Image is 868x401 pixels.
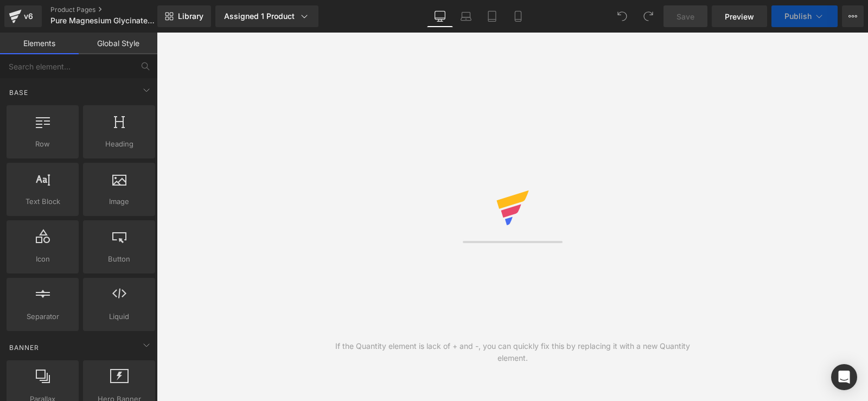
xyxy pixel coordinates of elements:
span: Row [10,138,75,150]
a: Preview [712,5,767,27]
a: Product Pages [50,5,175,14]
a: Mobile [505,5,531,27]
a: New Library [157,5,211,27]
span: Banner [8,342,40,353]
button: Undo [611,5,633,27]
span: Separator [10,311,75,322]
button: More [842,5,864,27]
div: Assigned 1 Product [224,11,310,22]
span: Icon [10,253,75,265]
a: Laptop [453,5,479,27]
a: Global Style [79,33,157,54]
div: Open Intercom Messenger [831,364,857,390]
span: Publish [784,12,812,21]
span: Library [178,11,203,21]
span: Image [86,196,152,207]
span: Pure Magnesium Glycinate - Sleep &amp; [MEDICAL_DATA] Support [50,16,155,25]
button: Publish [771,5,838,27]
div: v6 [22,9,35,23]
span: Base [8,87,29,98]
button: Redo [637,5,659,27]
span: Preview [725,11,754,22]
span: Save [676,11,694,22]
span: Liquid [86,311,152,322]
a: Desktop [427,5,453,27]
div: If the Quantity element is lack of + and -, you can quickly fix this by replacing it with a new Q... [335,340,691,364]
span: Text Block [10,196,75,207]
span: Button [86,253,152,265]
a: v6 [4,5,42,27]
span: Heading [86,138,152,150]
a: Tablet [479,5,505,27]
